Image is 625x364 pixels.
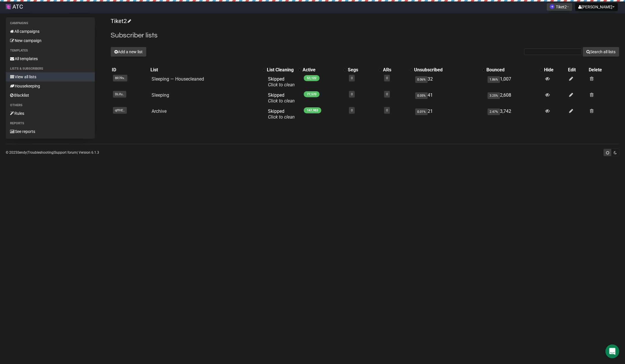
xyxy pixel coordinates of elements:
span: 53,122 [304,75,320,81]
td: 3,742 [485,106,543,122]
th: Bounced: No sort applied, activate to apply an ascending sort [485,66,543,74]
a: 0 [351,108,353,112]
div: Delete [589,67,618,73]
img: b03f53227365e4ea0ce5c13ff1f101fd [6,4,11,9]
a: Tiket2 [111,18,130,24]
a: 0 [386,108,388,112]
div: List Cleaning [267,67,296,73]
span: DLifu.. [113,91,126,98]
div: Bounced [486,67,537,73]
li: Lists & subscribers [6,65,95,72]
a: Rules [6,109,95,118]
span: 8R7Rv.. [113,75,127,81]
span: 1.86% [488,76,500,83]
a: 0 [386,92,388,96]
p: © 2025 | | | Version 6.1.3 [6,149,99,156]
th: ID: No sort applied, sorting is disabled [111,66,150,74]
td: 2,608 [485,90,543,106]
a: Sendy [17,150,27,155]
button: [PERSON_NAME] [575,3,618,11]
img: favicons [550,4,554,9]
span: qffHE.. [113,107,127,114]
div: Open Intercom Messenger [605,344,619,358]
span: 77,570 [304,91,320,97]
div: ID [112,67,148,73]
div: Segs [348,67,376,73]
th: Unsubscribed: No sort applied, activate to apply an ascending sort [413,66,485,74]
li: Templates [6,47,95,54]
a: 0 [351,76,353,80]
span: 3.25% [488,92,500,99]
th: Edit: No sort applied, sorting is disabled [567,66,587,74]
div: Unsubscribed [414,67,479,73]
li: Campaigns [6,20,95,27]
a: Click to clean [268,82,295,87]
span: 147,983 [304,107,321,113]
th: ARs: No sort applied, activate to apply an ascending sort [382,66,413,74]
div: Edit [568,67,586,73]
th: Delete: No sort applied, sorting is disabled [588,66,619,74]
a: Support forum [54,150,77,155]
td: 1,007 [485,74,543,90]
h2: Subscriber lists [111,30,619,41]
a: All campaigns [6,27,95,36]
span: 0.05% [415,92,428,99]
li: Others [6,102,95,109]
a: 0 [351,92,353,96]
a: Troubleshooting [28,150,53,155]
th: Hide: No sort applied, sorting is disabled [543,66,567,74]
a: All templates [6,54,95,63]
a: Sleeping [152,92,169,98]
th: Segs: No sort applied, activate to apply an ascending sort [347,66,382,74]
a: Blacklist [6,91,95,100]
td: 41 [413,90,485,106]
a: Housekeeping [6,81,95,91]
span: Skipped [268,92,295,104]
span: Skipped [268,108,295,120]
a: See reports [6,127,95,136]
a: Archive [152,108,167,114]
span: Skipped [268,76,295,87]
button: Tiket2 [547,3,572,11]
th: List: No sort applied, activate to apply an ascending sort [149,66,266,74]
a: New campaign [6,36,95,45]
td: 32 [413,74,485,90]
a: 0 [386,76,388,80]
li: Reports [6,120,95,127]
span: 0.01% [415,108,428,115]
div: Active [303,67,341,73]
th: Active: No sort applied, activate to apply an ascending sort [301,66,347,74]
a: Click to clean [268,114,295,120]
td: 21 [413,106,485,122]
div: List [150,67,260,73]
span: 0.06% [415,76,428,83]
a: Sleeping — Housecleaned [152,76,204,82]
button: Add a new list [111,47,146,57]
div: Hide [544,67,566,73]
a: Click to clean [268,98,295,104]
div: ARs [383,67,407,73]
button: Search all lists [583,47,619,57]
th: List Cleaning: No sort applied, activate to apply an ascending sort [266,66,301,74]
a: View all lists [6,72,95,81]
span: 2.47% [488,108,500,115]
